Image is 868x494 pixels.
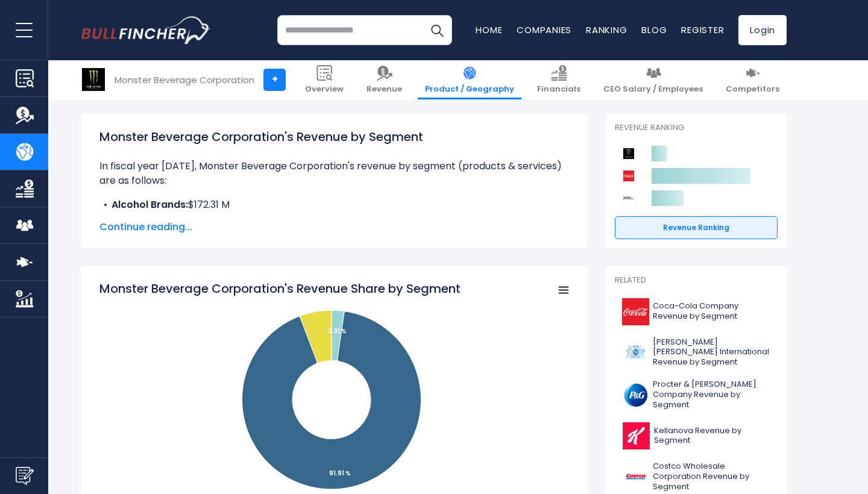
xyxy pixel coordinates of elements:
span: CEO Salary / Employees [603,84,703,95]
tspan: Monster Beverage Corporation's Revenue Share by Segment [99,280,461,297]
h1: Monster Beverage Corporation's Revenue by Segment [99,128,570,146]
a: Login [738,15,787,45]
a: Product / Geography [418,60,521,99]
img: PG logo [622,381,649,408]
a: [PERSON_NAME] [PERSON_NAME] International Revenue by Segment [615,334,778,371]
img: COST logo [622,463,649,490]
p: Related [615,275,778,286]
a: Companies [517,23,571,36]
a: Financials [530,60,588,99]
span: [PERSON_NAME] [PERSON_NAME] International Revenue by Segment [653,337,770,368]
span: Costco Wholesale Corporation Revenue by Segment [653,461,770,492]
a: Competitors [719,60,787,99]
img: PM logo [622,339,649,366]
span: Revenue [366,84,402,95]
a: Procter & [PERSON_NAME] Company Revenue by Segment [615,377,778,413]
img: K logo [622,422,650,449]
span: Overview [305,84,344,95]
p: In fiscal year [DATE], Monster Beverage Corporation's revenue by segment (products & services) ar... [99,159,570,188]
tspan: 91.91 % [329,469,351,478]
span: Competitors [726,84,779,95]
a: Blog [641,23,667,36]
tspan: 2.31 % [328,327,347,336]
img: Monster Beverage Corporation competitors logo [621,146,637,161]
b: Alcohol Brands: [112,198,188,211]
p: Revenue Ranking [615,123,778,133]
a: Register [681,23,724,36]
a: Ranking [586,23,627,36]
img: bullfincher logo [81,16,211,44]
img: KO logo [622,298,649,325]
a: Coca-Cola Company Revenue by Segment [615,295,778,328]
span: Continue reading... [99,220,570,234]
img: Keurig Dr Pepper competitors logo [621,190,637,206]
img: MNST logo [82,68,105,91]
a: Home [476,23,502,36]
span: Procter & [PERSON_NAME] Company Revenue by Segment [653,380,770,410]
a: Revenue Ranking [615,216,778,239]
span: Product / Geography [425,84,514,95]
span: Coca-Cola Company Revenue by Segment [653,301,770,322]
a: CEO Salary / Employees [596,60,710,99]
a: Kellanova Revenue by Segment [615,419,778,452]
li: $172.31 M [99,198,570,212]
a: Revenue [359,60,409,99]
span: Financials [537,84,580,95]
a: Overview [298,60,351,99]
div: Monster Beverage Corporation [115,73,254,87]
span: Kellanova Revenue by Segment [654,426,770,446]
a: + [263,69,286,91]
a: Go to homepage [81,16,211,44]
img: Coca-Cola Company competitors logo [621,168,637,184]
button: Search [422,15,452,45]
